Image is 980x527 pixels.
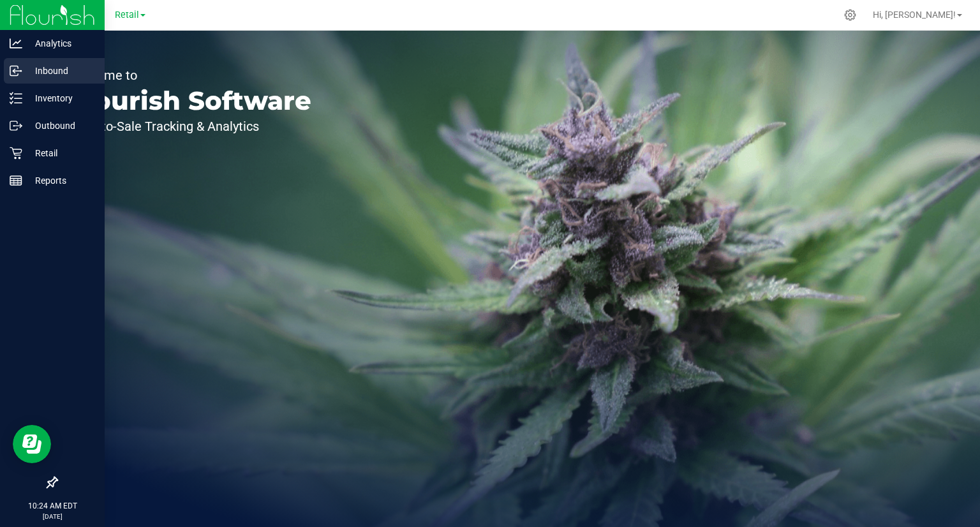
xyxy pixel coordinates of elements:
p: Reports [22,173,99,188]
p: Retail [22,145,99,161]
inline-svg: Retail [10,147,22,160]
p: Flourish Software [69,88,311,114]
p: Seed-to-Sale Tracking & Analytics [69,120,311,133]
iframe: Resource center [13,425,51,463]
inline-svg: Inventory [10,92,22,105]
span: Hi, [PERSON_NAME]! [873,10,956,20]
inline-svg: Inbound [10,64,22,77]
div: Manage settings [842,9,858,21]
inline-svg: Outbound [10,119,22,132]
p: Welcome to [69,69,311,82]
p: 10:24 AM EDT [6,500,99,512]
inline-svg: Reports [10,174,22,187]
p: [DATE] [6,512,99,521]
p: Outbound [22,118,99,133]
p: Analytics [22,36,99,51]
span: Retail [115,10,139,20]
inline-svg: Analytics [10,37,22,50]
p: Inventory [22,91,99,106]
p: Inbound [22,63,99,78]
